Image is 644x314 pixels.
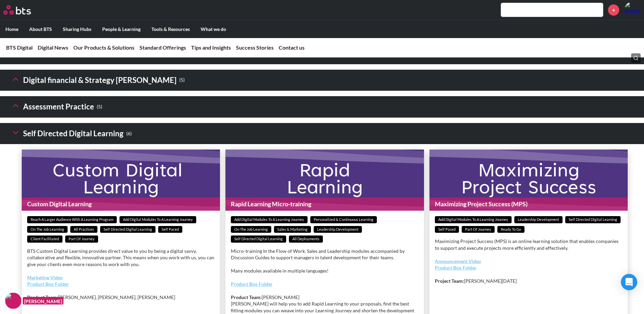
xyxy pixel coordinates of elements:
[231,248,418,261] p: Micro-training In the Flow of Work. Sales and Leadership modules accompanied by Discussion Guides...
[231,267,418,274] p: Many modules available in multiple languages!
[191,44,231,51] a: Tips and Insights
[27,226,68,233] span: On The Job Learning
[179,75,185,85] small: ( 5 )
[435,258,481,264] a: Announcement Video
[126,129,132,138] small: ( 6 )
[3,5,43,15] a: Go home
[57,20,97,38] label: Sharing Hubs
[621,274,637,290] div: Open Intercom Messenger
[497,226,525,233] span: Ready to go
[225,197,424,211] h1: Rapid Learning Micro-training
[236,44,274,51] a: Success Stories
[22,197,220,211] h1: Custom Digital Learning
[289,235,323,243] span: All deployments
[435,265,477,271] a: Product Box Folder
[565,216,621,223] span: Self Directed Digital Learning
[119,216,196,223] span: Add Digital Modules to a Learning Journey
[274,226,311,233] span: Sales & Marketing
[3,5,31,15] img: BTS Logo
[310,216,377,223] span: Personalized & Continuous Learning
[231,226,271,233] span: On The Job Learning
[462,226,495,233] span: Part of Journey
[11,126,132,141] h3: Self Directed Digital Learning
[231,281,273,287] a: Product Box Folder
[435,278,622,284] p: [PERSON_NAME][DATE]
[231,235,286,243] span: Self Directed Digital Learning
[65,235,98,243] span: Part of Journey
[27,235,62,243] span: Client facilitated
[97,20,146,38] label: People & Learning
[429,197,628,211] h1: Maximizing Project Success (MPS)
[514,216,563,223] span: Leadership Development
[624,2,641,18] img: Ruktibool Thaowatthanakul
[23,297,63,305] figcaption: [PERSON_NAME]
[314,226,362,233] span: Leadership Development
[140,44,186,51] a: Standard Offerings
[435,238,622,251] p: Maximizing Project Success (MPS) is an online learning solution that enables companies to support...
[100,226,155,233] span: Self Directed Digital Learning
[70,226,97,233] span: All practices
[608,4,619,16] a: +
[73,44,134,51] a: Our Products & Solutions
[11,100,102,114] h3: Assessment Practice
[97,102,102,111] small: ( 5 )
[6,44,33,51] a: BTS Digital
[624,2,641,18] a: Profile
[27,216,117,223] span: Reach a Larger Audience With a Learning Program
[231,294,262,300] strong: Product Team:
[38,44,68,51] a: Digital News
[27,248,215,268] p: BTS Custom Digital Learning provides direct value to you by being a digital savvy, collaborative ...
[435,278,464,284] strong: Project Team:
[435,226,459,233] span: Self paced
[231,216,308,223] span: Add Digital Modules to a Learning Journey
[11,73,185,88] h3: Digital financial & Strategy [PERSON_NAME]
[27,281,69,287] a: Product Box Folder
[5,293,21,309] img: F
[146,20,195,38] label: Tools & Resources
[24,20,57,38] label: About BTS
[195,20,232,38] label: What we do
[279,44,305,51] a: Contact us
[158,226,182,233] span: Self paced
[435,216,512,223] span: Add Digital Modules to a Learning Journey
[27,294,215,301] p: [PERSON_NAME], [PERSON_NAME], [PERSON_NAME]
[27,275,63,280] a: Marketing Video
